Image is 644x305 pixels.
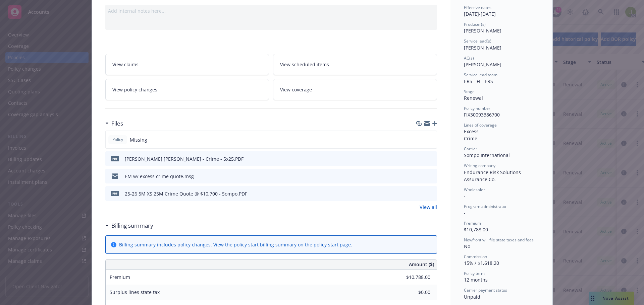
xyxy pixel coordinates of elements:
div: Billing summary [105,221,153,230]
span: Carrier payment status [464,287,507,293]
span: Policy [111,137,124,143]
span: Producer(s) [464,21,486,27]
input: 0.00 [391,287,434,297]
span: ERS - FI - ERS [464,78,493,84]
span: Wholesaler [464,187,485,193]
a: View policy changes [105,79,269,100]
span: AC(s) [464,55,474,61]
span: Stage [464,89,475,94]
span: Amount ($) [409,261,434,268]
a: View all [420,204,437,211]
span: Unpaid [464,294,480,300]
div: Files [105,119,123,128]
span: View coverage [280,86,312,93]
span: Writing company [464,163,495,168]
span: Premium [110,274,130,280]
div: Add internal notes here... [108,7,434,14]
span: 15% / $1,618.20 [464,260,499,266]
span: View claims [112,61,139,68]
span: No [464,243,470,249]
span: Renewal [464,95,483,101]
span: Service lead team [464,72,497,78]
span: Service lead(s) [464,38,491,44]
button: preview file [428,173,434,180]
span: Premium [464,220,481,226]
span: View scheduled items [280,61,329,68]
a: policy start page [314,241,351,248]
span: Effective dates [464,5,491,10]
span: 12 months [464,277,488,283]
span: PDF [111,156,119,161]
span: Missing [130,136,147,143]
a: View scheduled items [273,54,437,75]
span: $10,788.00 [464,226,488,233]
h3: Billing summary [111,221,153,230]
div: [DATE] - [DATE] [464,5,539,17]
a: View claims [105,54,269,75]
span: Surplus lines state tax [110,289,160,295]
div: [PERSON_NAME] [PERSON_NAME] - Crime - 5x25.PDF [125,155,244,162]
div: Crime [464,135,539,142]
span: [PERSON_NAME] [464,45,501,51]
button: preview file [428,155,434,162]
span: Sompo International [464,152,510,158]
a: View coverage [273,79,437,100]
span: Lines of coverage [464,122,497,128]
button: download file [418,155,423,162]
span: Carrier [464,146,477,152]
div: EM w/ excess crime quote.msg [125,173,194,180]
button: download file [418,173,423,180]
span: FIX30093386700 [464,111,500,118]
button: preview file [428,190,434,197]
span: Policy number [464,105,490,111]
h3: Files [111,119,123,128]
button: download file [418,190,423,197]
span: Policy term [464,271,485,276]
div: 25-26 5M XS 25M Crime Quote @ $10,700 - Sompo.PDF [125,190,247,197]
span: View policy changes [112,86,157,93]
span: Endurance Risk Solutions Assurance Co. [464,169,522,182]
input: 0.00 [391,272,434,282]
span: - [464,193,466,199]
span: [PERSON_NAME] [464,27,501,34]
span: Commission [464,254,487,259]
span: Newfront will file state taxes and fees [464,237,534,243]
span: [PERSON_NAME] [464,61,501,68]
span: PDF [111,191,119,196]
div: Excess [464,128,539,135]
span: Program administrator [464,204,507,209]
span: - [464,210,466,216]
div: Billing summary includes policy changes. View the policy start billing summary on the . [119,241,352,248]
